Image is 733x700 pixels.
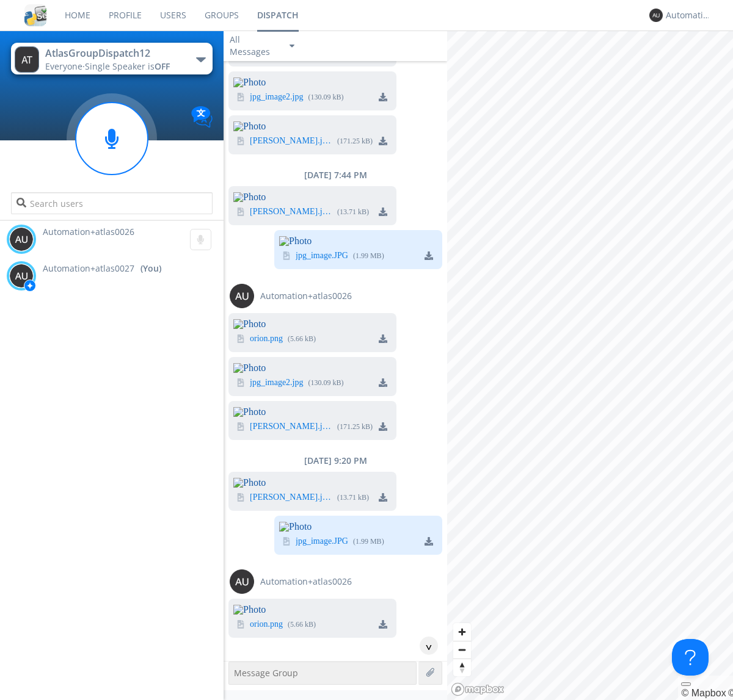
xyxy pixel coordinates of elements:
[230,569,254,594] img: 373638.png
[279,522,442,532] img: Photo
[666,9,712,21] div: Automation+atlas0027
[250,137,332,146] a: [PERSON_NAME].jpeg
[45,46,183,60] div: AtlasGroupDispatch12
[379,422,387,431] img: download media button
[233,363,396,373] img: Photo
[85,60,170,72] span: Single Speaker is
[236,334,245,343] img: image icon
[337,207,369,217] div: ( 13.71 kB )
[681,688,726,698] a: Mapbox
[337,422,373,432] div: ( 171.25 kB )
[191,106,213,128] img: Translation enabled
[282,537,291,546] img: image icon
[9,227,34,251] img: 373638.png
[337,136,373,146] div: ( 171.25 kB )
[250,493,332,503] a: [PERSON_NAME].jpeg
[288,334,316,344] div: ( 5.66 kB )
[420,637,438,655] div: ^
[250,378,304,388] a: jpg_image2.jpg
[425,537,433,546] img: download media button
[236,422,245,431] img: image icon
[672,639,709,676] iframe: Toggle Customer Support
[296,251,348,261] a: jpg_image.JPG
[296,537,348,547] a: jpg_image.JPG
[250,620,283,630] a: orion.png
[260,576,352,588] span: Automation+atlas0026
[45,60,183,73] div: Everyone ·
[379,137,387,145] img: download media button
[453,641,471,659] button: Zoom out
[43,262,134,275] span: Automation+atlas0027
[236,207,245,216] img: image icon
[233,319,396,329] img: Photo
[288,619,316,630] div: ( 5.66 kB )
[425,251,433,260] img: download media button
[282,251,291,260] img: image icon
[260,290,352,302] span: Automation+atlas0026
[233,478,396,488] img: Photo
[379,378,387,387] img: download media button
[353,536,384,547] div: ( 1.99 MB )
[453,659,471,676] button: Reset bearing to north
[250,93,304,103] a: jpg_image2.jpg
[250,334,283,344] a: orion.png
[9,264,34,288] img: 373638.png
[379,207,387,216] img: download media button
[379,334,387,343] img: download media button
[233,192,396,202] img: Photo
[279,236,442,246] img: Photo
[649,9,663,22] img: 373638.png
[236,493,245,502] img: image icon
[250,207,332,217] a: [PERSON_NAME].jpeg
[379,620,387,629] img: download media button
[236,137,245,145] img: image icon
[379,493,387,502] img: download media button
[451,682,505,696] a: Mapbox logo
[11,192,212,214] input: Search users
[353,251,384,261] div: ( 1.99 MB )
[379,93,387,101] img: download media button
[230,34,279,58] div: All Messages
[233,78,396,87] img: Photo
[250,422,332,432] a: [PERSON_NAME].jpeg
[453,623,471,641] button: Zoom in
[290,45,294,48] img: caret-down-sm.svg
[236,620,245,629] img: image icon
[155,60,170,72] span: OFF
[236,378,245,387] img: image icon
[15,46,39,73] img: 373638.png
[233,407,396,417] img: Photo
[233,605,396,615] img: Photo
[11,43,212,74] button: AtlasGroupDispatch12Everyone·Single Speaker isOFF
[230,284,254,308] img: 373638.png
[140,262,161,275] div: (You)
[24,4,46,26] img: cddb5a64eb264b2086981ab96f4c1ba7
[681,682,691,686] button: Toggle attribution
[233,121,396,131] img: Photo
[453,659,471,676] span: Reset bearing to north
[308,92,344,103] div: ( 130.09 kB )
[43,226,134,237] span: Automation+atlas0026
[236,93,245,101] img: image icon
[224,169,447,181] div: [DATE] 7:44 PM
[224,455,447,467] div: [DATE] 9:20 PM
[337,493,369,503] div: ( 13.71 kB )
[308,378,344,388] div: ( 130.09 kB )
